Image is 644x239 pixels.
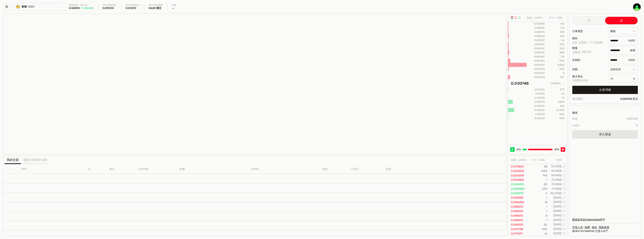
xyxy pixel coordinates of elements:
font: USDC [28,5,35,8]
font: 价格（ [511,158,519,162]
font: 0.0180015 [511,218,523,222]
font: 0.06840 [534,34,545,38]
font: 提供 [600,218,605,221]
font: 189 [560,30,564,34]
font: 0.06870 [534,30,545,34]
font: 17小时前 [552,187,562,190]
font: ） [562,16,564,19]
font: 999 [559,117,564,120]
font: % [557,148,559,151]
font: [DATE] [553,209,562,213]
font: + [583,229,584,233]
font: 0.04950 [69,6,80,10]
font: 233 [559,67,564,71]
font: [DATE] [553,200,562,204]
font: 17小时前 [552,183,562,186]
font: 273 [560,88,564,91]
button: 仅显示购买订单 [518,16,521,19]
font: 订单价格 [138,167,148,170]
font: 19,442 [556,108,564,112]
span: fab9fa9b7ec9a020ac26549b924120f0702620c4 [584,229,594,233]
font: 概述 [572,111,578,114]
font: 全部的 [251,167,259,170]
font: 144 [560,22,564,25]
font: 到期 [572,68,578,71]
font: fab9fa9 [584,229,594,233]
button: 0.0120 [578,41,587,44]
font: 22小时前 [550,192,562,195]
font: 0.0499991 [511,183,524,186]
font: [DATE] [553,205,562,208]
font: 10 [562,96,564,99]
font: 没有任何 [610,68,621,71]
font: 0.0499791 [511,192,524,195]
font: 出价 [572,41,578,44]
button: 926.0 [572,50,580,53]
font: TAB [581,50,586,54]
font: 5,608 [557,63,564,67]
font: 87 [555,148,557,151]
font: 限价 [572,37,578,40]
font: 24小时最高价 [103,4,116,7]
font: TAB [540,158,545,162]
font: 8 [546,214,547,217]
font: 1399 [541,169,547,173]
font: 我的订单历史记录 [23,158,47,162]
a: 存入资金 [572,130,638,138]
font: 价格（ [527,16,535,19]
font: 45 [561,92,564,95]
button: 出售TAB [572,86,638,94]
font: 0.00001 [551,82,561,85]
font: 17小时前 [552,178,562,181]
font: ） [526,158,529,162]
font: 尺寸（ [532,158,540,162]
font: 数量 [572,46,578,50]
font: 896 [559,112,564,116]
font: 条款 [592,226,597,229]
font: [DATE] [553,227,562,231]
iframe: 财务图表 [3,14,506,154]
button: 选择全部 [6,167,9,170]
font: 0.04950 [534,75,545,79]
font: 200 [559,43,564,46]
font: 存入资金 [599,132,611,136]
a: 图表技术由TradingView [572,218,600,221]
font: 0.0180015 [511,223,523,226]
font: — [172,6,174,10]
font: 0.00110 [535,112,545,116]
font: ） [542,16,545,19]
font: 52 [544,223,547,226]
font: 0.00301 [534,108,545,112]
font: 0.0174786 [511,227,523,231]
font: 916 [543,174,547,177]
font: 230.01% [84,7,93,10]
font: 0.0180015 [511,209,523,213]
font: 0.01200 [534,88,545,91]
font: [DATE] [553,232,562,235]
font: 13 [516,148,519,151]
font: 14小时前 [551,169,562,172]
font: 出售TAB [599,88,611,92]
font: 0.00570 [534,100,545,104]
font: 400 [559,51,564,54]
font: USDC [628,58,635,62]
font: 18 [545,201,547,204]
font: 1 [546,209,547,213]
font: 隐私政策 [599,226,609,229]
font: 0.0210005 [511,169,524,173]
font: 尺寸（ [549,16,557,19]
font: 64.85 美元 [149,6,162,10]
font: 15小时前 [551,174,562,177]
font: USDC [519,158,526,162]
font: 0.01000 [534,96,545,99]
font: 1 [546,205,547,208]
img: TAB 徽标 [16,5,20,8]
font: 0.1.0 [578,229,583,233]
font: 已填充 [351,167,359,170]
font: 限制 [610,30,616,33]
font: 时间 [21,167,27,170]
font: 到期 [386,167,391,170]
font: 0.000159 美元 [620,97,638,101]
